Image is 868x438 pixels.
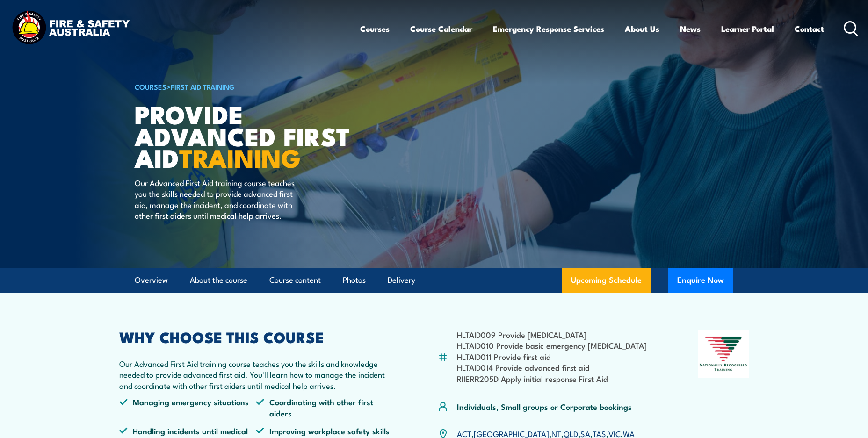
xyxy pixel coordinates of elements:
p: Our Advanced First Aid training course teaches you the skills needed to provide advanced first ai... [135,177,305,221]
h1: Provide Advanced First Aid [135,103,366,168]
a: Overview [135,268,168,293]
a: About the course [190,268,247,293]
li: Coordinating with other first aiders [256,396,392,418]
a: Contact [795,16,824,41]
a: Upcoming Schedule [562,268,651,293]
a: Delivery [388,268,415,293]
a: News [680,16,701,41]
a: Photos [343,268,366,293]
li: HLTAID011 Provide first aid [457,351,647,362]
h2: WHY CHOOSE THIS COURSE [119,330,392,343]
li: HLTAID009 Provide [MEDICAL_DATA] [457,329,647,340]
li: HLTAID014 Provide advanced first aid [457,362,647,373]
li: HLTAID010 Provide basic emergency [MEDICAL_DATA] [457,340,647,351]
h6: > [135,81,366,92]
a: Course content [269,268,321,293]
strong: TRAINING [179,137,301,176]
a: Emergency Response Services [493,16,604,41]
li: Managing emergency situations [119,396,256,418]
img: Nationally Recognised Training logo. [698,330,749,378]
li: RIIERR205D Apply initial response First Aid [457,373,647,384]
p: Our Advanced First Aid training course teaches you the skills and knowledge needed to provide adv... [119,358,392,391]
a: Learner Portal [721,16,774,41]
a: First Aid Training [171,81,235,92]
button: Enquire Now [668,268,733,293]
a: Course Calendar [410,16,472,41]
a: About Us [625,16,659,41]
a: Courses [360,16,390,41]
p: Individuals, Small groups or Corporate bookings [457,401,632,412]
a: COURSES [135,81,166,92]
